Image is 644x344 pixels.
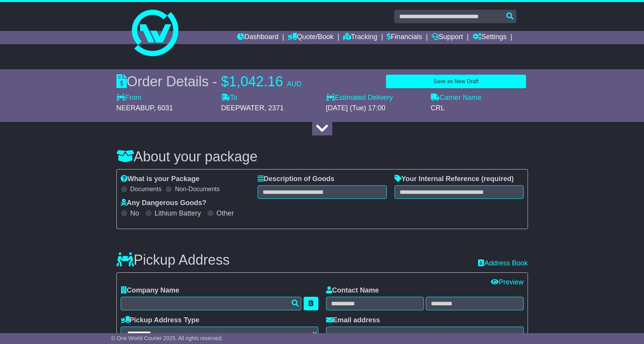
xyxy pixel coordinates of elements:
[116,149,528,164] h3: About your package
[221,104,265,112] span: DEEPWATER
[326,316,380,325] label: Email address
[288,31,333,44] a: Quote/Book
[431,94,482,102] label: Carrier Name
[130,185,162,193] label: Documents
[116,252,230,268] h3: Pickup Address
[121,316,200,325] label: Pickup Address Type
[387,31,422,44] a: Financials
[154,104,173,112] span: , 6031
[258,175,335,183] label: Description of Goods
[326,94,423,102] label: Estimated Delivery
[478,259,528,268] a: Address Book
[130,209,139,218] label: No
[491,278,523,286] a: Preview
[326,104,423,113] div: [DATE] (Tue) 17:00
[121,286,179,295] label: Company Name
[343,31,377,44] a: Tracking
[265,104,284,112] span: , 2371
[155,209,201,218] label: Lithium Battery
[395,175,514,183] label: Your Internal Reference (required)
[326,286,379,295] label: Contact Name
[431,104,528,113] div: CRL
[116,104,154,112] span: NEERABUP
[473,31,507,44] a: Settings
[121,199,207,207] label: Any Dangerous Goods?
[386,75,526,88] button: Save as New Draft
[432,31,463,44] a: Support
[221,74,229,89] span: $
[237,31,278,44] a: Dashboard
[229,74,283,89] span: 1,042.16
[287,80,302,88] span: AUD
[111,335,223,341] span: © One World Courier 2025. All rights reserved.
[116,73,302,90] div: Order Details -
[221,94,237,102] label: To
[116,94,142,102] label: From
[121,175,200,183] label: What is your Package
[217,209,234,218] label: Other
[175,185,220,193] label: Non-Documents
